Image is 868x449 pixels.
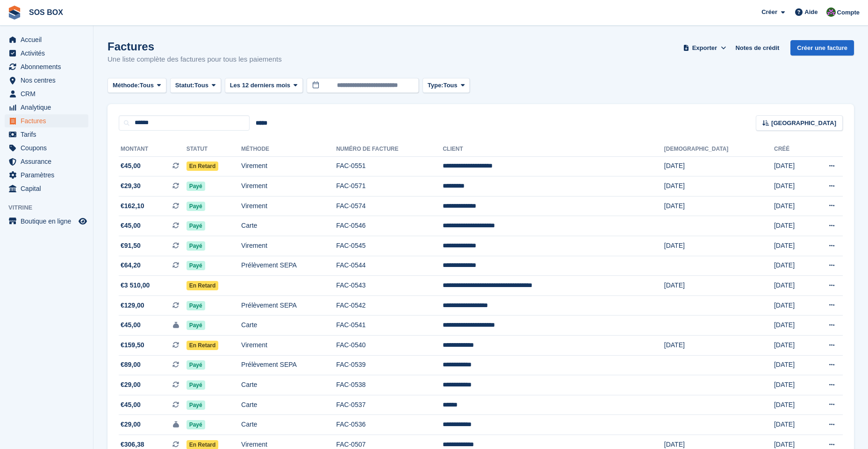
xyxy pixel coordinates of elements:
td: [DATE] [774,395,809,415]
img: stora-icon-8386f47178a22dfd0bd8f6a31ec36ba5ce8667c1dd55bd0f319d3a0aa187defe.svg [7,6,22,20]
span: Capital [21,182,77,195]
td: Prélèvement SEPA [241,256,336,276]
span: Tous [140,81,154,90]
span: Payé [187,241,205,251]
span: Tarifs [21,128,77,141]
span: Payé [187,321,205,330]
button: Les 12 derniers mois [225,78,303,93]
td: [DATE] [664,156,774,176]
td: [DATE] [774,355,809,375]
td: FAC-0536 [336,415,443,435]
span: €89,00 [121,360,141,370]
th: Statut [187,142,241,157]
td: Virement [241,336,336,356]
span: €45,00 [121,221,141,231]
a: menu [5,128,88,141]
a: menu [5,101,88,114]
a: menu [5,33,88,46]
td: [DATE] [664,236,774,256]
span: Factures [21,114,77,127]
td: FAC-0542 [336,295,443,316]
span: €159,50 [121,340,144,350]
span: Accueil [21,33,77,46]
td: Virement [241,236,336,256]
td: FAC-0571 [336,176,443,196]
span: €29,00 [121,420,141,429]
td: [DATE] [664,196,774,216]
a: menu [5,87,88,100]
td: FAC-0541 [336,316,443,336]
span: CRM [21,87,77,100]
td: [DATE] [774,336,809,356]
span: Payé [187,380,205,390]
td: [DATE] [774,216,809,236]
span: Coupons [21,141,77,154]
span: Payé [187,420,205,429]
td: [DATE] [774,316,809,336]
span: [GEOGRAPHIC_DATA] [771,119,836,128]
a: SOS BOX [25,5,67,20]
span: Payé [187,221,205,231]
a: Créer une facture [790,40,854,56]
th: Client [443,142,664,157]
span: Tous [194,81,208,90]
span: €29,30 [121,181,141,191]
td: Virement [241,156,336,176]
td: FAC-0544 [336,256,443,276]
span: Payé [187,182,205,191]
th: Montant [119,142,187,157]
span: Créer [761,7,777,17]
a: menu [5,47,88,60]
td: Prélèvement SEPA [241,355,336,375]
a: Boutique d'aperçu [77,216,88,227]
button: Exporter [681,40,728,56]
span: €29,00 [121,380,141,390]
span: €3 510,00 [121,281,150,290]
a: menu [5,182,88,195]
span: Type: [428,81,444,90]
td: [DATE] [774,156,809,176]
td: [DATE] [664,276,774,296]
span: Analytique [21,101,77,114]
a: menu [5,74,88,87]
span: Assurance [21,155,77,168]
span: Méthode: [113,81,140,90]
span: €45,00 [121,400,141,410]
span: €45,00 [121,161,141,171]
th: Méthode [241,142,336,157]
button: Type: Tous [423,78,470,93]
img: ALEXANDRE SOUBIRA [826,7,836,17]
a: menu [5,155,88,168]
td: FAC-0545 [336,236,443,256]
span: €162,10 [121,201,144,211]
span: Les 12 derniers mois [230,81,290,90]
span: Nos centres [21,74,77,87]
h1: Factures [108,40,282,53]
td: Carte [241,395,336,415]
td: FAC-0551 [336,156,443,176]
td: FAC-0543 [336,276,443,296]
a: menu [5,141,88,154]
span: En retard [187,341,219,350]
span: Aide [804,7,818,17]
th: Créé [774,142,809,157]
p: Une liste complète des factures pour tous les paiements [108,54,282,65]
span: Boutique en ligne [21,215,77,228]
td: [DATE] [774,375,809,395]
span: Statut: [175,81,194,90]
td: FAC-0540 [336,336,443,356]
td: FAC-0539 [336,355,443,375]
span: €129,00 [121,301,144,310]
td: Virement [241,196,336,216]
span: Paramètres [21,168,77,182]
td: [DATE] [774,276,809,296]
th: [DEMOGRAPHIC_DATA] [664,142,774,157]
th: Numéro de facture [336,142,443,157]
td: [DATE] [774,295,809,316]
td: Carte [241,415,336,435]
span: Exporter [692,43,717,53]
span: €64,20 [121,260,141,270]
td: Prélèvement SEPA [241,295,336,316]
span: En retard [187,161,219,171]
td: [DATE] [774,236,809,256]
